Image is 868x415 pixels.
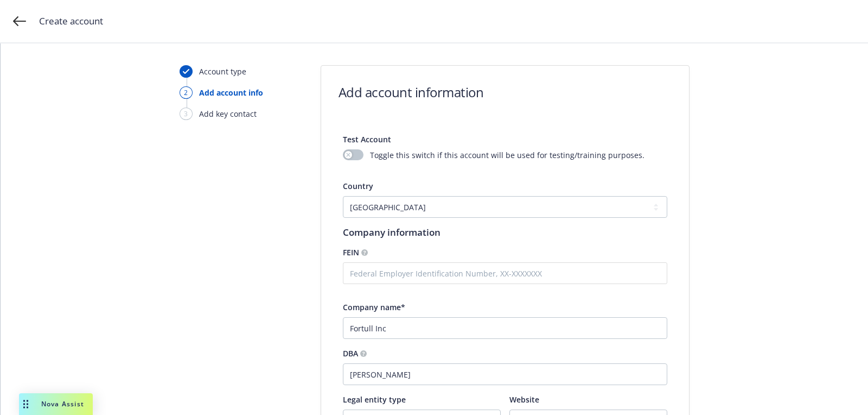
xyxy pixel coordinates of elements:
div: ; [1,43,868,415]
h1: Company information [343,227,667,238]
input: DBA [343,363,667,385]
div: Drag to move [19,393,33,415]
span: Toggle this switch if this account will be used for testing/training purposes. [370,149,644,161]
span: FEIN [343,247,359,257]
input: Company name [343,317,667,339]
span: DBA [343,348,358,359]
h1: Add account information [339,83,484,101]
div: 3 [180,108,193,120]
span: Create account [39,14,103,28]
span: Test Account [343,134,391,144]
span: Country [343,181,373,191]
button: Nova Assist [19,393,93,415]
div: 2 [180,86,193,99]
span: Legal entity type [343,394,406,405]
input: Federal Employer Identification Number, XX-XXXXXXX [343,262,667,284]
div: Add key contact [199,108,257,120]
div: Account type [199,66,246,77]
span: Website [509,394,539,405]
div: Add account info [199,87,263,98]
span: Company name* [343,302,405,312]
span: Nova Assist [41,399,84,408]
